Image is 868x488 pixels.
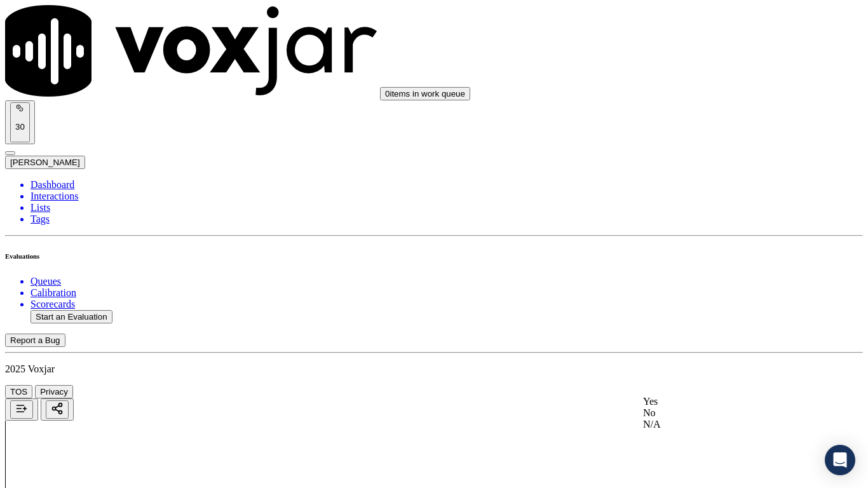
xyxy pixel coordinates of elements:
[5,334,65,347] button: Report a Bug
[31,299,863,310] a: Scorecards
[5,363,863,375] p: 2025 Voxjar
[643,407,804,419] div: No
[10,158,80,167] span: [PERSON_NAME]
[15,122,25,132] p: 30
[5,156,85,169] button: [PERSON_NAME]
[380,87,470,100] button: 0items in work queue
[31,213,863,225] a: Tags
[825,445,855,475] div: Open Intercom Messenger
[5,5,377,97] img: voxjar logo
[35,385,73,398] button: Privacy
[31,202,863,213] a: Lists
[5,385,32,398] button: TOS
[5,100,35,144] button: 30
[31,179,863,191] a: Dashboard
[31,191,863,202] a: Interactions
[643,419,804,430] div: N/A
[643,396,804,407] div: Yes
[31,276,863,287] a: Queues
[31,310,112,323] button: Start an Evaluation
[5,252,863,260] h6: Evaluations
[31,287,863,299] a: Calibration
[10,102,30,142] button: 30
